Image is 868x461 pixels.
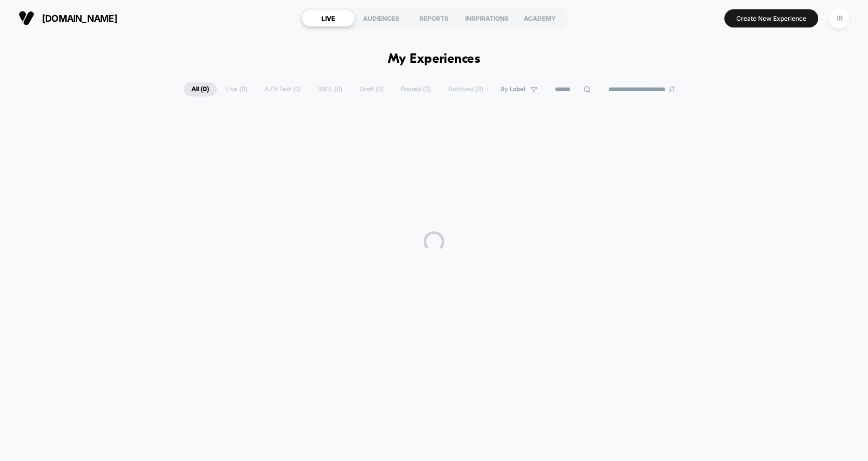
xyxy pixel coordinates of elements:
button: [DOMAIN_NAME] [16,10,120,26]
h1: My Experiences [388,52,481,67]
div: REPORTS [408,10,460,26]
img: end [669,86,675,92]
img: Visually logo [19,10,34,26]
div: ACADEMY [513,10,566,26]
div: AUDIENCES [355,10,408,26]
span: [DOMAIN_NAME] [42,13,117,24]
span: By Label [500,86,525,93]
div: IR [829,8,849,29]
button: IR [826,8,852,29]
span: All ( 0 ) [184,82,217,96]
div: LIVE [302,10,355,26]
button: Create New Experience [724,9,818,27]
div: INSPIRATIONS [460,10,513,26]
